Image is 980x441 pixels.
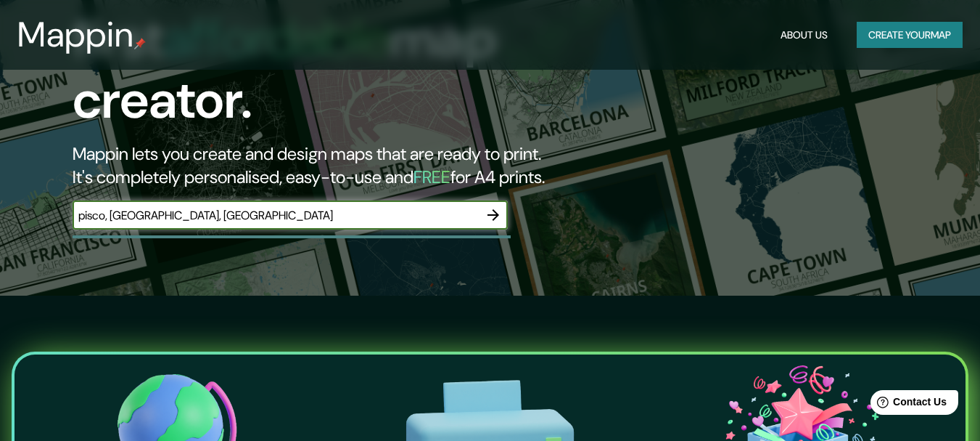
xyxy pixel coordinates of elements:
[775,22,833,49] button: About Us
[134,38,146,49] img: mappin-pin
[73,142,563,189] h2: Mappin lets you create and design maps that are ready to print. It's completely personalised, eas...
[857,22,963,49] button: Create yourmap
[17,15,134,55] h3: Mappin
[851,384,964,425] iframe: Help widget launcher
[73,207,479,224] input: Choose your favourite place
[413,166,450,188] h5: FREE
